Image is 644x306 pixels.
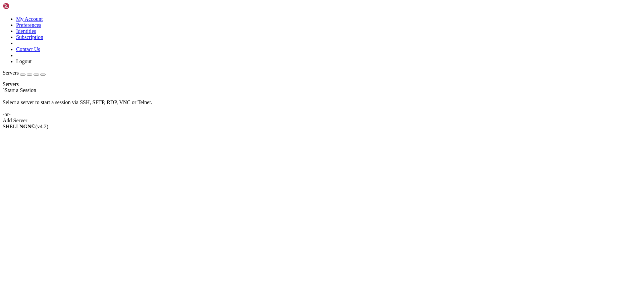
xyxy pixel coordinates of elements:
[3,124,48,129] span: SHELL ©
[16,58,32,64] a: Logout
[3,87,5,93] span: 
[16,28,36,34] a: Identities
[16,34,43,40] a: Subscription
[3,70,19,76] span: Servers
[16,46,40,52] a: Contact Us
[3,70,46,76] a: Servers
[19,124,32,129] b: NGN
[3,118,641,124] div: Add Server
[36,124,49,129] span: 4.2.0
[16,22,41,28] a: Preferences
[16,16,43,22] a: My Account
[3,93,641,118] div: Select a server to start a session via SSH, SFTP, RDP, VNC or Telnet. -or-
[3,81,641,87] div: Servers
[3,3,41,9] img: Shellngn
[5,87,36,93] span: Start a Session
